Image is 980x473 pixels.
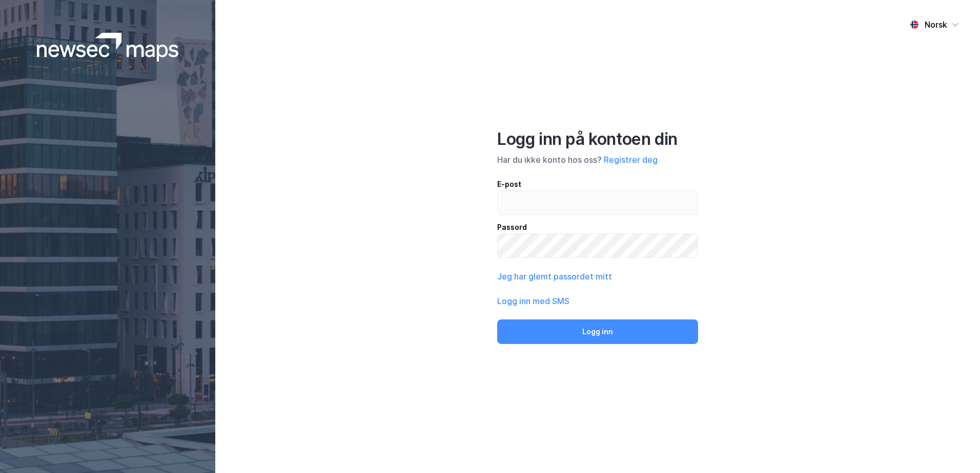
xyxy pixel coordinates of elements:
button: Jeg har glemt passordet mitt [497,270,612,283]
img: logoWhite.bf58a803f64e89776f2b079ca2356427.svg [37,33,179,61]
div: Har du ikke konto hos oss? [497,154,698,166]
div: Passord [497,221,698,233]
button: Logg inn [497,319,698,344]
button: Logg inn med SMS [497,295,569,307]
div: E-post [497,178,698,190]
div: Norsk [925,18,947,31]
button: Registrer deg [604,154,658,166]
iframe: Chat Widget [929,424,980,473]
div: Logg inn på kontoen din [497,129,698,149]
